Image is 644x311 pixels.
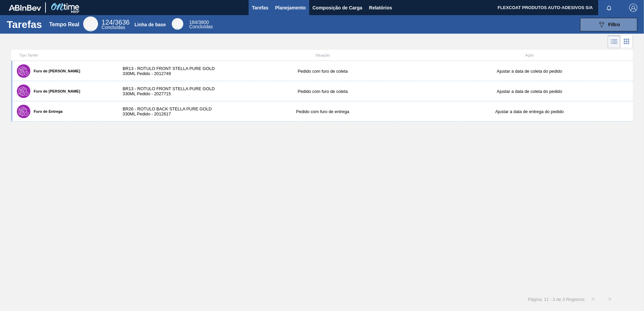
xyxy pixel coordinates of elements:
[189,20,209,25] span: /
[219,69,426,74] div: Pedido com furo de coleta
[598,3,620,12] button: Notificações
[9,5,41,11] img: TNhmsLtSVTkK8tSr43FrP2fwEKptu5GPRR3wAAAABJRU5ErkJggg==
[369,4,392,12] span: Relatórios
[102,20,130,30] div: Real Time
[172,18,183,30] div: Base Line
[313,4,362,12] span: Composição de Carga
[189,20,197,25] span: 184
[49,22,79,28] div: Tempo Real
[116,86,219,96] div: BR13 - ROTULO FRONT STELLA PURE GOLD 330ML Pedido - 2027715
[12,53,116,57] div: Tipo Tarefa
[629,4,637,12] img: Logout
[528,297,546,302] span: Página: 1
[198,20,209,25] font: 3800
[620,35,633,48] div: Visão em Cards
[30,109,63,113] label: Furo de Entrega
[219,53,426,57] div: Situação
[585,291,602,308] button: <
[102,19,113,26] span: 124
[426,89,633,94] div: Ajustar a data de coleta do pedido
[426,53,633,57] div: Ação
[189,20,213,29] div: Base Line
[426,69,633,74] div: Ajustar a data de coleta do pedido
[219,89,426,94] div: Pedido com furo de coleta
[115,19,130,26] font: 3636
[580,18,637,31] button: Filtro
[608,35,620,48] div: Visão em Lista
[134,22,166,27] div: Linha de base
[252,4,268,12] span: Tarefas
[219,109,426,114] div: Pedido com furo de entrega
[7,21,42,28] h1: Tarefas
[102,25,125,30] span: Concluídas
[102,19,130,26] span: /
[30,69,80,73] label: Furo de [PERSON_NAME]
[602,291,618,308] button: >
[83,16,98,31] div: Real Time
[189,24,213,29] span: Concluídas
[608,22,620,27] span: Filtro
[546,297,584,302] span: 1 - 3 de 3 Registros
[426,109,633,114] div: Ajustar a data de entrega do pedido
[116,106,219,116] div: BR26 - ROTULO BACK STELLA PURE GOLD 330ML Pedido - 2012617
[30,89,80,93] label: Furo de [PERSON_NAME]
[116,66,219,76] div: BR13 - ROTULO FRONT STELLA PURE GOLD 330ML Pedido - 2012749
[275,4,306,12] span: Planejamento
